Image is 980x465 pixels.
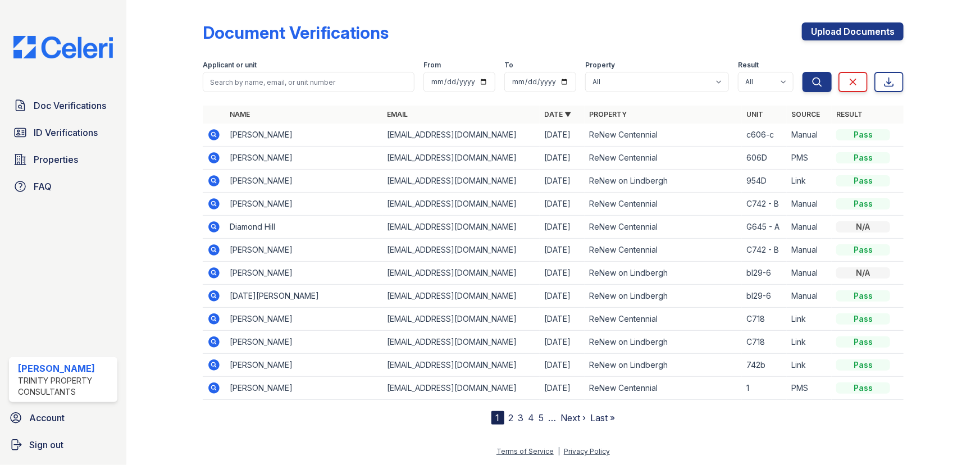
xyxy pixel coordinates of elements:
[742,216,787,239] td: G645 - A
[585,377,742,400] td: ReNew Centennial
[496,447,554,455] a: Terms of Service
[787,216,832,239] td: Manual
[540,354,585,377] td: [DATE]
[585,216,742,239] td: ReNew Centennial
[742,193,787,216] td: C742 - B
[225,262,382,285] td: [PERSON_NAME]
[585,193,742,216] td: ReNew Centennial
[742,308,787,331] td: C718
[836,336,890,348] div: Pass
[18,362,113,375] div: [PERSON_NAME]
[585,331,742,354] td: ReNew on Lindbergh
[589,110,627,118] a: Property
[225,239,382,262] td: [PERSON_NAME]
[836,175,890,186] div: Pass
[225,216,382,239] td: Diamond Hill
[34,153,78,166] span: Properties
[746,110,763,118] a: Unit
[836,313,890,325] div: Pass
[18,375,113,398] div: Trinity Property Consultants
[423,61,441,70] label: From
[528,412,535,423] a: 4
[387,110,408,118] a: Email
[382,354,540,377] td: [EMAIL_ADDRESS][DOMAIN_NAME]
[9,148,117,171] a: Properties
[787,239,832,262] td: Manual
[787,147,832,170] td: PMS
[382,262,540,285] td: [EMAIL_ADDRESS][DOMAIN_NAME]
[549,411,557,425] span: …
[742,331,787,354] td: C718
[742,285,787,308] td: bl29-6
[225,124,382,147] td: [PERSON_NAME]
[836,152,890,163] div: Pass
[738,61,759,70] label: Result
[382,331,540,354] td: [EMAIL_ADDRESS][DOMAIN_NAME]
[504,61,513,70] label: To
[540,147,585,170] td: [DATE]
[787,262,832,285] td: Manual
[787,170,832,193] td: Link
[585,124,742,147] td: ReNew Centennial
[230,110,250,118] a: Name
[382,193,540,216] td: [EMAIL_ADDRESS][DOMAIN_NAME]
[9,121,117,144] a: ID Verifications
[4,434,122,456] a: Sign out
[787,193,832,216] td: Manual
[203,22,389,43] div: Document Verifications
[836,221,890,233] div: N/A
[787,354,832,377] td: Link
[382,216,540,239] td: [EMAIL_ADDRESS][DOMAIN_NAME]
[836,198,890,209] div: Pass
[491,411,504,425] div: 1
[742,377,787,400] td: 1
[225,331,382,354] td: [PERSON_NAME]
[539,412,544,423] a: 5
[787,285,832,308] td: Manual
[802,22,904,40] a: Upload Documents
[564,447,610,455] a: Privacy Policy
[540,239,585,262] td: [DATE]
[585,239,742,262] td: ReNew Centennial
[203,61,257,70] label: Applicant or unit
[836,267,890,279] div: N/A
[742,124,787,147] td: c606-c
[585,285,742,308] td: ReNew on Lindbergh
[540,285,585,308] td: [DATE]
[742,147,787,170] td: 606D
[382,377,540,400] td: [EMAIL_ADDRESS][DOMAIN_NAME]
[225,354,382,377] td: [PERSON_NAME]
[742,262,787,285] td: bl29-6
[225,170,382,193] td: [PERSON_NAME]
[540,262,585,285] td: [DATE]
[585,262,742,285] td: ReNew on Lindbergh
[382,147,540,170] td: [EMAIL_ADDRESS][DOMAIN_NAME]
[382,239,540,262] td: [EMAIL_ADDRESS][DOMAIN_NAME]
[558,447,560,455] div: |
[29,411,65,425] span: Account
[836,244,890,256] div: Pass
[203,72,414,92] input: Search by name, email, or unit number
[225,193,382,216] td: [PERSON_NAME]
[540,124,585,147] td: [DATE]
[585,61,615,70] label: Property
[540,170,585,193] td: [DATE]
[561,412,586,423] a: Next ›
[29,438,63,452] span: Sign out
[540,377,585,400] td: [DATE]
[787,124,832,147] td: Manual
[4,407,122,429] a: Account
[585,308,742,331] td: ReNew Centennial
[34,99,106,112] span: Doc Verifications
[540,216,585,239] td: [DATE]
[540,331,585,354] td: [DATE]
[225,377,382,400] td: [PERSON_NAME]
[4,36,122,58] img: CE_Logo_Blue-a8612792a0a2168367f1c8372b55b34899dd931a85d93a1a3d3e32e68fde9ad4.png
[836,129,890,140] div: Pass
[225,147,382,170] td: [PERSON_NAME]
[382,170,540,193] td: [EMAIL_ADDRESS][DOMAIN_NAME]
[382,285,540,308] td: [EMAIL_ADDRESS][DOMAIN_NAME]
[791,110,820,118] a: Source
[544,110,571,118] a: Date ▼
[509,412,514,423] a: 2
